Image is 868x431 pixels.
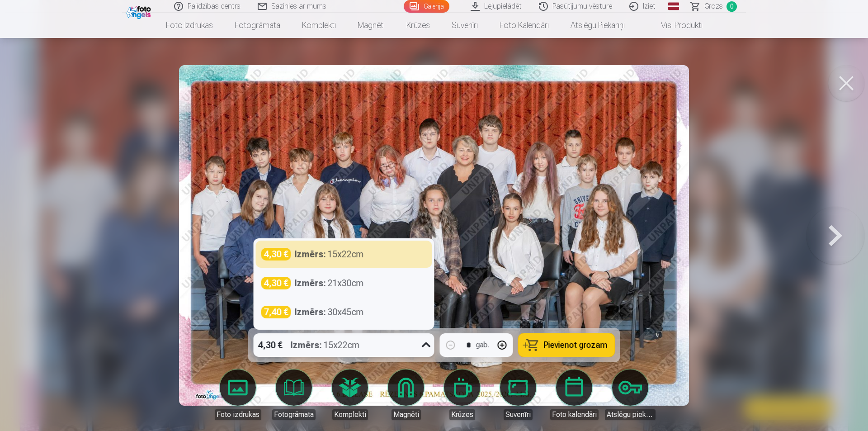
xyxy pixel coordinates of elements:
[704,1,723,12] span: Grozs
[519,333,615,357] button: Pievienot grozam
[560,13,636,38] a: Atslēgu piekariņi
[493,369,543,420] a: Suvenīri
[381,369,431,420] a: Magnēti
[441,13,489,38] a: Suvenīri
[224,13,291,38] a: Fotogrāmata
[544,341,608,349] span: Pievienot grozam
[396,13,441,38] a: Krūzes
[295,248,326,260] strong: Izmērs :
[325,369,375,420] a: Komplekti
[291,333,360,357] div: 15x22cm
[295,306,364,318] div: 30x45cm
[254,333,287,357] div: 4,30 €
[550,409,599,420] div: Foto kalendāri
[332,409,368,420] div: Komplekti
[155,13,224,38] a: Foto izdrukas
[605,409,656,420] div: Atslēgu piekariņi
[272,409,316,420] div: Fotogrāmata
[291,13,347,38] a: Komplekti
[126,4,153,19] img: /fa1
[476,340,490,350] div: gab.
[261,248,291,260] div: 4,30 €
[212,369,263,420] a: Foto izdrukas
[295,277,364,289] div: 21x30cm
[437,369,487,420] a: Krūzes
[295,306,326,318] strong: Izmērs :
[215,409,261,420] div: Foto izdrukas
[449,409,475,420] div: Krūzes
[489,13,560,38] a: Foto kalendāri
[605,369,656,420] a: Atslēgu piekariņi
[261,306,291,318] div: 7,40 €
[549,369,599,420] a: Foto kalendāri
[269,369,319,420] a: Fotogrāmata
[726,1,737,12] span: 0
[295,248,364,260] div: 15x22cm
[504,409,533,420] div: Suvenīri
[261,277,291,289] div: 4,30 €
[291,339,322,351] strong: Izmērs :
[295,277,326,289] strong: Izmērs :
[347,13,396,38] a: Magnēti
[392,409,421,420] div: Magnēti
[636,13,713,38] a: Visi produkti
